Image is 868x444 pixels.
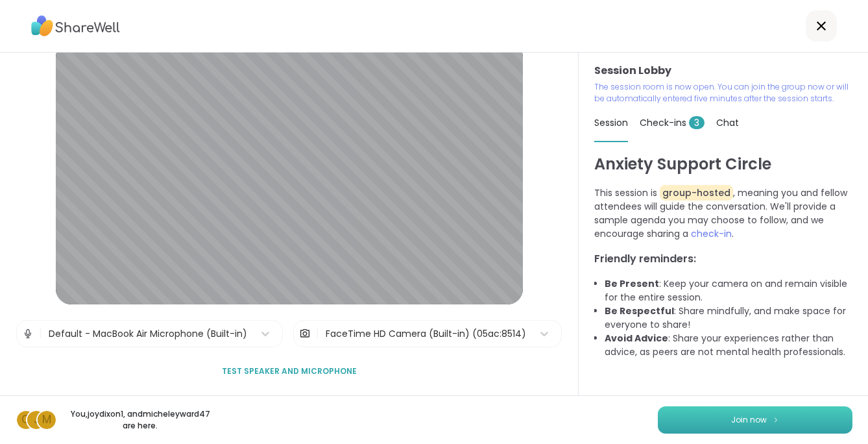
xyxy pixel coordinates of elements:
[594,116,628,129] span: Session
[689,116,705,129] span: 3
[605,304,674,317] b: Be Respectful
[605,332,852,359] li: : Share your experiences rather than advice, as peers are not mental health professionals.
[691,227,732,240] span: check-in
[22,321,34,347] img: Microphone
[594,153,852,176] h1: Anxiety Support Circle
[605,277,852,304] li: : Keep your camera on and remain visible for the entire session.
[299,321,311,347] img: Camera
[640,116,705,129] span: Check-ins
[605,304,852,332] li: : Share mindfully, and make space for everyone to share!
[222,365,357,377] span: Test speaker and microphone
[67,408,213,432] p: You, joydixon1 , and micheleyward47 are here.
[605,332,668,345] b: Avoid Advice
[594,81,852,105] p: The session room is now open. You can join the group now or will be automatically entered five mi...
[594,251,852,267] h3: Friendly reminders:
[731,414,767,426] span: Join now
[594,186,852,241] p: This session is , meaning you and fellow attendees will guide the conversation. We'll provide a s...
[772,416,780,423] img: ShareWell Logomark
[660,185,733,201] span: group-hosted
[21,412,30,428] span: G
[594,63,852,79] h3: Session Lobby
[316,321,319,347] span: |
[49,327,247,341] div: Default - MacBook Air Microphone (Built-in)
[42,412,51,428] span: m
[34,412,40,428] span: j
[658,406,852,434] button: Join now
[716,116,739,129] span: Chat
[39,321,42,347] span: |
[31,11,120,41] img: ShareWell Logo
[605,277,659,290] b: Be Present
[326,327,526,341] div: FaceTime HD Camera (Built-in) (05ac:8514)
[217,358,362,385] button: Test speaker and microphone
